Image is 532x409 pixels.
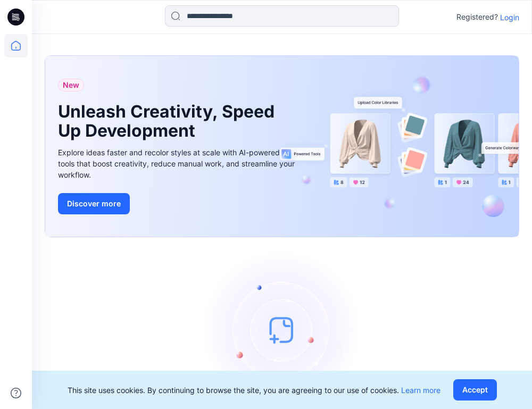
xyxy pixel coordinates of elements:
button: Accept [453,379,497,400]
span: New [63,79,79,91]
p: Login [500,12,519,23]
button: Discover more [58,193,130,214]
p: This site uses cookies. By continuing to browse the site, you are agreeing to our use of cookies. [68,385,440,396]
p: Registered? [456,11,498,23]
h1: Unleash Creativity, Speed Up Development [58,102,281,140]
div: Explore ideas faster and recolor styles at scale with AI-powered tools that boost creativity, red... [58,147,297,180]
a: Learn more [401,386,440,395]
a: Discover more [58,193,297,214]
